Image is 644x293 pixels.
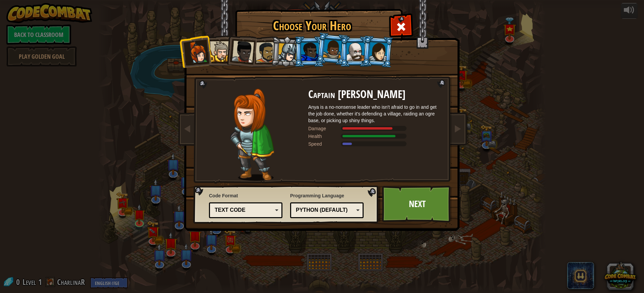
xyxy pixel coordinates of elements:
[362,35,394,68] li: Illia Shieldsmith
[308,141,342,147] div: Speed
[308,133,342,140] div: Health
[308,141,442,147] div: Moves at 6 meters per second.
[230,89,274,181] img: captain-pose.png
[271,36,303,68] li: Hattori Hanzō
[179,35,212,68] li: Captain Anya Weston
[308,125,442,132] div: Deals 120% of listed Warrior weapon damage.
[308,133,442,140] div: Gains 140% of listed Warrior armor health.
[308,104,442,124] div: Anya is a no-nonsense leader who isn't afraid to go in and get the job done, whether it's defendi...
[294,36,324,67] li: Gordon the Stalwart
[215,206,273,214] div: Text code
[382,186,452,223] a: Next
[296,206,354,214] div: Python (Default)
[193,186,380,224] img: language-selector-background.png
[308,89,442,100] h2: Captain [PERSON_NAME]
[203,35,233,66] li: Sir Tharin Thunderfist
[248,36,279,67] li: Alejandro the Duelist
[308,125,342,132] div: Damage
[315,32,348,66] li: Arryn Stonewall
[224,34,257,67] li: Lady Ida Justheart
[236,19,387,33] h1: Choose Your Hero
[340,36,370,67] li: Okar Stompfoot
[209,192,282,199] span: Code Format
[290,192,364,199] span: Programming Language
